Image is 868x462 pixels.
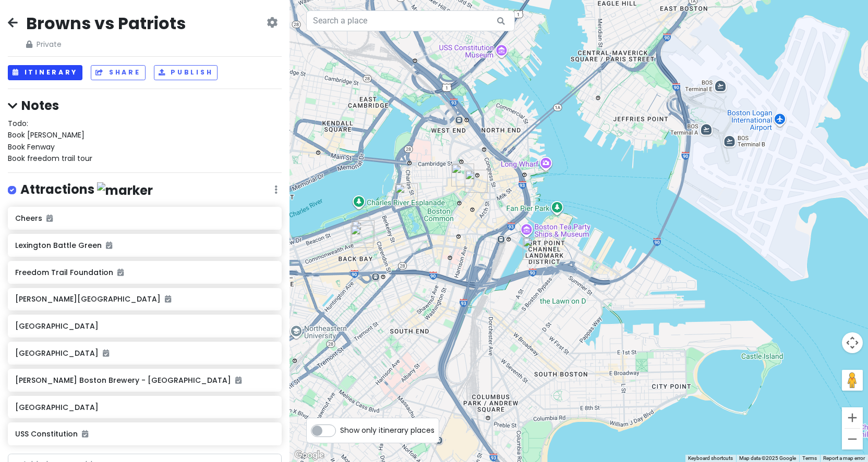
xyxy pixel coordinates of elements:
[465,170,488,193] div: Freedom Trail Foundation
[103,349,109,357] i: Added to itinerary
[26,13,186,34] h2: Browns vs Patriots
[15,348,274,358] h6: [GEOGRAPHIC_DATA]
[15,241,274,250] h6: Lexington Battle Green
[292,448,327,462] img: Google
[15,294,274,304] h6: [PERSON_NAME][GEOGRAPHIC_DATA]
[15,429,274,439] h6: USS Constitution
[20,181,153,198] h4: Attractions
[842,429,863,449] button: Zoom out
[15,268,274,277] h6: Freedom Trail Foundation
[46,215,53,222] i: Added to itinerary
[154,65,218,80] button: Publish
[15,321,274,331] h6: [GEOGRAPHIC_DATA]
[823,455,865,461] a: Report a map error
[8,118,92,164] span: Todo: Book [PERSON_NAME] Book Fenway Book freedom trail tour
[15,376,274,385] h6: [PERSON_NAME] Boston Brewery - [GEOGRAPHIC_DATA]
[15,214,274,223] h6: Cheers
[842,370,863,391] button: Drag Pegman onto the map to open Street View
[165,295,171,303] i: Added to itinerary
[842,407,863,428] button: Zoom in
[26,39,186,50] span: Private
[106,242,112,249] i: Added to itinerary
[117,269,124,276] i: Added to itinerary
[292,448,327,462] a: Open this area in Google Maps (opens a new window)
[235,377,242,384] i: Added to itinerary
[802,455,817,461] a: Terms (opens in new tab)
[523,237,546,260] div: Mooo.... Seaport
[8,97,282,114] h4: Notes
[842,332,863,353] button: Map camera controls
[8,65,82,80] button: Itinerary
[351,225,373,248] div: The Capital Burger
[82,430,88,438] i: Added to itinerary
[340,424,435,436] span: Show only itinerary places
[15,403,274,412] h6: [GEOGRAPHIC_DATA]
[306,10,515,31] input: Search a place
[451,164,474,186] div: Mooo.... Beacon Hill
[395,183,418,206] div: Cheers
[97,182,153,198] img: marker
[91,65,145,80] button: Share
[688,455,733,462] button: Keyboard shortcuts
[352,220,375,243] div: Buttermilk & Bourbon
[739,455,796,461] span: Map data ©2025 Google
